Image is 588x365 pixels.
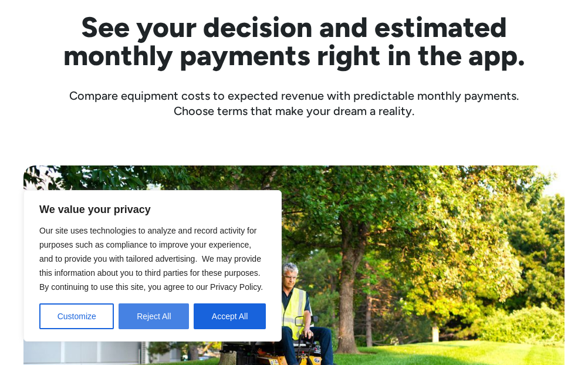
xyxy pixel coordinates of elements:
[39,202,266,217] p: We value your privacy
[119,303,189,329] button: Reject All
[194,303,266,329] button: Accept All
[23,190,282,342] div: We value your privacy
[23,13,565,69] h2: See your decision and estimated monthly payments right in the app.
[23,88,565,119] div: Compare equipment costs to expected revenue with predictable monthly payments. Choose terms that ...
[39,303,114,329] button: Customize
[39,226,263,292] span: Our site uses technologies to analyze and record activity for purposes such as compliance to impr...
